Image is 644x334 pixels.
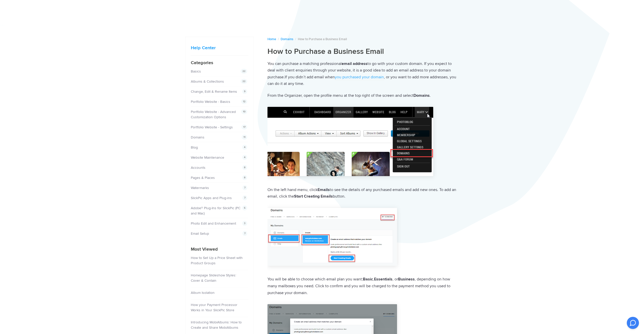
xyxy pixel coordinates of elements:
[191,79,224,84] a: Albums & Collections
[242,221,247,226] span: 3
[242,231,247,236] span: 7
[281,37,293,41] a: Domains
[242,89,247,94] span: 9
[191,165,205,170] a: Accounts
[191,100,230,104] a: Portfolio Website - Basics
[242,155,247,160] span: 4
[413,93,430,98] b: Domains
[191,176,215,180] a: Pages & Places
[373,277,374,282] span: ,
[430,93,431,98] span: .
[191,125,233,129] a: Portfolio Website - Settings
[191,196,232,200] a: SlickPic Apps and Plug-ins
[191,45,216,51] a: Help Center
[295,37,296,41] span: /
[318,187,330,192] b: Emails
[242,195,247,200] span: 7
[267,187,456,199] span: to see the details of any purchased emails and add new ones. To add an email, click the
[294,194,333,199] b: Start Creating Emails
[278,37,279,41] span: /
[242,185,247,190] span: 7
[242,145,247,150] span: 4
[333,194,345,199] span: button.
[191,291,215,295] a: Album Isolation
[191,59,248,66] h4: Categories
[191,303,237,312] a: How your Payment Processor Works in Your SlickPic Store
[191,320,242,330] a: Introducing MobiAlbums: How to Create and Share MobiAlbums
[191,206,240,216] a: Adobe® Plug-Ins for SlickPic (PC and Mac)
[191,256,243,265] a: How to Set Up a Price Sheet with Product Groups
[267,37,276,41] a: Home
[242,135,247,140] span: 11
[267,75,456,86] span: If you didn’t add email when , or you want to add more addresses, you can do it at any time.
[267,277,363,282] span: You will be able to choose which email plan you want;
[241,69,247,74] span: 22
[241,109,247,114] span: 10
[267,61,342,66] span: You can purchase a matching professional
[191,69,201,74] a: Basics
[267,47,459,56] h1: How to Purchase a Business Email
[191,89,237,94] a: Change, Edit & Rename Items
[242,205,247,210] span: 6
[398,277,415,282] b: Business
[191,231,209,236] a: Email Setup
[242,175,247,180] span: 8
[267,187,318,192] span: On the left hand menu, click
[191,186,209,190] a: Watermarks
[298,37,347,41] span: How to Purchase a Business Email
[191,135,204,139] a: Domains
[191,221,236,226] a: Photo Edit and Enhancement
[242,165,247,170] span: 8
[191,110,236,119] a: Portfolio Website - Advanced Customization Options
[241,79,247,84] span: 22
[363,277,373,282] b: Basic
[191,246,248,253] h4: Most Viewed
[267,61,452,80] span: to go with your custom domain. If you expect to deal with client enquiries through your website, ...
[267,277,450,295] span: , depending on how many mailboxes you need. Click to confirm and you will be charged to the payme...
[241,99,247,104] span: 12
[335,75,384,80] a: you purchased your domain
[191,145,198,150] a: Blog
[342,61,367,66] b: email address
[267,93,413,98] span: From the Organizer, open the profile menu at the top right of the screen and select
[191,155,224,160] a: Website Maintenance
[374,277,392,282] b: Essentials
[392,277,398,282] span: , or
[191,273,236,283] a: Homepage Slideshow Styles: Cover & Contain
[241,125,247,130] span: 17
